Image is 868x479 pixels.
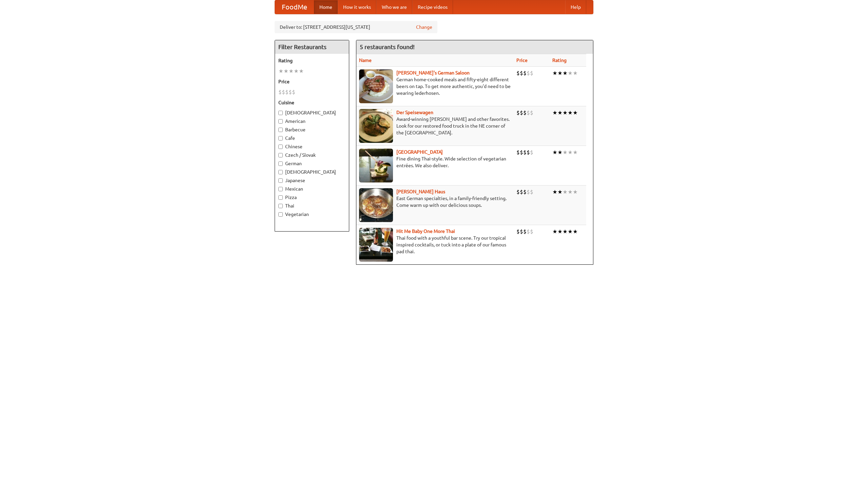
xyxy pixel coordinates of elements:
p: East German specialties, in a family-friendly setting. Come warm up with our delicious soups. [359,195,511,209]
li: $ [516,149,520,156]
a: Rating [552,58,567,63]
li: ★ [573,149,578,156]
li: ★ [557,69,563,77]
a: [PERSON_NAME] Haus [396,189,445,194]
a: Who we are [376,0,412,14]
label: Mexican [278,186,346,192]
li: $ [523,228,527,235]
li: $ [523,188,527,196]
li: $ [278,88,282,96]
li: $ [520,188,523,196]
input: Mexican [278,187,283,191]
label: Barbecue [278,126,346,133]
li: $ [520,109,523,116]
li: ★ [552,228,557,235]
li: ★ [573,228,578,235]
input: American [278,119,283,124]
li: ★ [563,149,568,156]
input: Japanese [278,178,283,183]
input: [DEMOGRAPHIC_DATA] [278,170,283,174]
a: [GEOGRAPHIC_DATA] [396,149,443,155]
li: $ [520,228,523,235]
li: ★ [557,109,563,116]
li: ★ [557,188,563,196]
li: ★ [283,67,289,75]
input: Barbecue [278,128,283,132]
li: ★ [573,69,578,77]
li: $ [520,69,523,77]
div: Deliver to: [STREET_ADDRESS][US_STATE] [275,21,437,33]
b: Hit Me Baby One More Thai [396,228,455,234]
li: ★ [557,149,563,156]
li: ★ [552,188,557,196]
li: ★ [557,228,563,235]
label: Czech / Slovak [278,152,346,158]
li: ★ [563,188,568,196]
a: Name [359,58,372,63]
label: Japanese [278,177,346,184]
li: $ [282,88,285,96]
h5: Cuisine [278,99,346,106]
p: Award-winning [PERSON_NAME] and other favorites. Look for our restored food truck in the NE corne... [359,116,511,136]
img: satay.jpg [359,149,393,182]
li: $ [285,88,289,96]
li: ★ [563,228,568,235]
li: ★ [294,67,299,75]
li: $ [523,69,527,77]
li: ★ [573,109,578,116]
h5: Rating [278,57,346,64]
input: German [278,161,283,166]
li: $ [530,109,533,116]
li: ★ [563,69,568,77]
li: ★ [568,188,573,196]
input: Czech / Slovak [278,153,283,157]
li: ★ [568,69,573,77]
li: $ [527,69,530,77]
li: $ [523,149,527,156]
li: ★ [552,109,557,116]
img: kohlhaus.jpg [359,188,393,222]
label: Chinese [278,143,346,150]
a: Recipe videos [412,0,453,14]
label: German [278,160,346,167]
p: Thai food with a youthful bar scene. Try our tropical inspired cocktails, or tuck into a plate of... [359,235,511,255]
label: [DEMOGRAPHIC_DATA] [278,169,346,175]
b: [PERSON_NAME]'s German Saloon [396,70,470,75]
p: German home-cooked meals and fifty-eight different beers on tap. To get more authentic, you'd nee... [359,76,511,96]
label: [DEMOGRAPHIC_DATA] [278,109,346,116]
li: $ [530,188,533,196]
input: Pizza [278,195,283,200]
li: ★ [568,228,573,235]
li: ★ [568,109,573,116]
input: Chinese [278,145,283,149]
input: Vegetarian [278,212,283,217]
a: Home [314,0,338,14]
li: ★ [289,67,294,75]
li: $ [516,228,520,235]
a: How it works [338,0,376,14]
label: Thai [278,202,346,209]
img: esthers.jpg [359,69,393,103]
input: Cafe [278,136,283,140]
li: ★ [299,67,304,75]
ng-pluralize: 5 restaurants found! [360,44,415,50]
label: Vegetarian [278,211,346,218]
li: $ [516,188,520,196]
li: $ [527,109,530,116]
li: $ [527,149,530,156]
li: $ [523,109,527,116]
b: Der Speisewagen [396,110,433,115]
li: $ [292,88,295,96]
li: $ [520,149,523,156]
label: American [278,118,346,125]
label: Cafe [278,135,346,141]
li: $ [289,88,292,96]
li: $ [530,149,533,156]
li: $ [516,109,520,116]
li: ★ [278,67,283,75]
li: ★ [552,149,557,156]
li: ★ [552,69,557,77]
li: $ [530,69,533,77]
h5: Price [278,78,346,85]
